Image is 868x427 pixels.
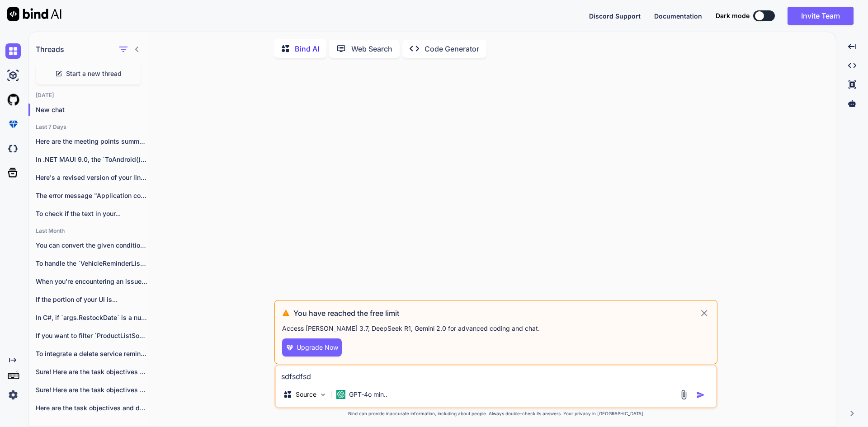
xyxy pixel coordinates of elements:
p: To check if the text in your... [36,209,148,218]
p: Here are the task objectives and descriptions... [36,404,148,413]
p: Code Generator [425,43,479,54]
h3: You have reached the free limit [293,308,699,319]
p: To integrate a delete service reminder API... [36,349,148,358]
span: Dark mode [716,11,750,20]
img: githubLight [5,92,21,108]
img: GPT-4o mini [336,390,345,399]
p: The error message "Application could not be... [36,191,148,200]
h1: Threads [36,44,64,55]
span: Discord Support [589,12,641,20]
p: Bind can provide inaccurate information, including about people. Always double-check its answers.... [274,410,717,417]
h2: [DATE] [28,92,148,99]
p: When you're encountering an issue where a... [36,277,148,286]
p: Here's a revised version of your line... [36,173,148,182]
p: In C#, if `args.RestockDate` is a nullable... [36,313,148,322]
img: settings [5,387,21,403]
p: GPT-4o min.. [349,390,387,399]
p: Source [296,390,316,399]
h2: Last Month [28,227,148,235]
img: Bind AI [7,7,61,21]
p: Web Search [351,43,392,54]
img: ai-studio [5,68,21,83]
img: attachment [679,389,689,400]
button: Documentation [654,11,702,21]
button: Upgrade Now [282,338,342,357]
button: Invite Team [788,7,854,25]
p: Sure! Here are the task objectives and... [36,367,148,376]
h2: Last 7 Days [28,123,148,131]
p: Sure! Here are the task objectives and... [36,385,148,394]
span: Upgrade Now [297,343,338,352]
p: Access [PERSON_NAME] 3.7, DeepSeek R1, Gemini 2.0 for advanced coding and chat . [282,324,710,333]
p: Bind AI [295,43,319,54]
img: premium [5,117,21,132]
p: If you want to filter `ProductListSource` based... [36,331,148,340]
p: In .NET MAUI 9.0, the `ToAndroid()` extension... [36,155,148,164]
span: Start a new thread [66,69,122,78]
img: darkCloudIdeIcon [5,141,21,156]
span: Documentation [654,12,702,20]
textarea: sdfsdfsd [276,366,716,382]
img: Pick Models [319,391,327,399]
button: Discord Support [589,11,641,21]
img: chat [5,43,21,59]
p: Here are the meeting points summarized one... [36,137,148,146]
p: If the portion of your UI is... [36,295,148,304]
img: icon [696,390,705,399]
p: New chat [36,105,148,114]
p: You can convert the given conditional statement... [36,241,148,250]
p: To handle the `VehicleReminderList` in a loop,... [36,259,148,268]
